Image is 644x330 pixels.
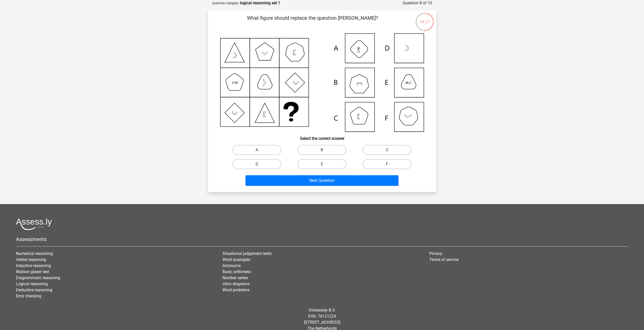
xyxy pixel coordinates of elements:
[222,251,272,256] a: Situational judgement tests
[240,1,280,5] strong: logical reasoning set 1
[216,14,409,29] p: What figure should replace the question [PERSON_NAME]?
[298,159,346,169] label: E
[429,251,442,256] a: Privacy
[312,308,335,313] a: Assessly B.V.
[222,257,250,262] a: Word analogies
[212,1,239,5] small: Question category:
[429,257,459,262] a: Terms of service
[245,175,399,186] button: Next Question
[363,159,411,169] label: F
[222,288,250,292] a: Word problems
[16,257,46,262] a: Verbal reasoning
[415,12,434,25] div: 04:27
[298,145,346,155] label: B
[16,281,48,286] a: Logical reasoning
[16,218,52,230] img: Assessly logo
[222,269,251,274] a: Basic arithmetic
[16,294,41,298] a: Error checking
[16,251,53,256] a: Numerical reasoning
[222,281,250,286] a: Venn diagrams
[222,275,248,280] a: Number series
[233,145,281,155] label: A
[222,263,241,268] a: Antonyms
[16,263,51,268] a: Inductive reasoning
[16,288,52,292] a: Deductive reasoning
[16,236,628,242] h5: Assessments
[216,132,428,141] h6: Select the correct answer
[16,275,60,280] a: Diagrammatic reasoning
[363,145,411,155] label: C
[16,269,49,274] a: Watson glaser test
[233,159,281,169] label: D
